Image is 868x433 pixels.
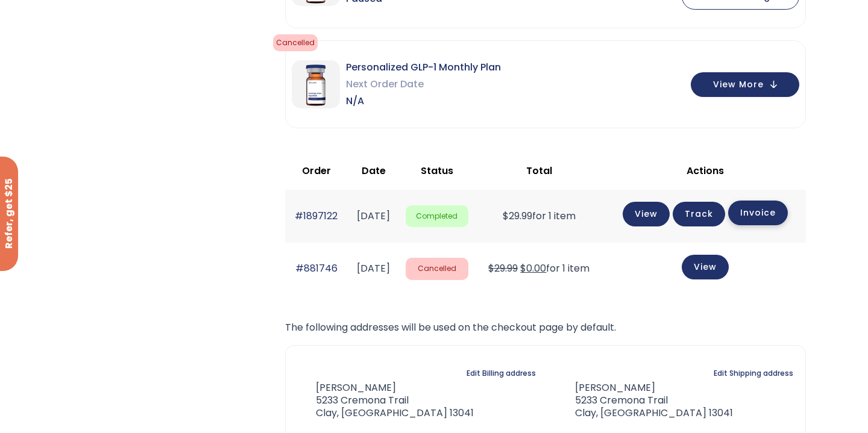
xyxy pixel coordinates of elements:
a: View [623,202,670,226]
span: Cancelled [406,258,468,280]
a: #1897122 [295,209,338,223]
a: View [682,255,729,279]
span: Date [362,164,386,178]
del: $29.99 [488,261,518,275]
span: Total [526,164,552,178]
span: cancelled [273,34,318,51]
time: [DATE] [357,209,390,223]
a: Track [673,202,725,226]
span: 29.99 [503,209,532,223]
span: Actions [687,164,724,178]
span: Next Order Date [346,76,501,93]
a: #881746 [295,261,338,275]
td: for 1 item [474,243,604,295]
span: N/A [346,93,501,110]
a: Invoice [728,201,788,225]
span: Status [421,164,453,178]
address: [PERSON_NAME] 5233 Cremona Trail Clay, [GEOGRAPHIC_DATA] 13041 [298,382,474,419]
button: View More [691,72,799,97]
a: Edit Billing address [467,365,536,382]
td: for 1 item [474,190,604,242]
a: Edit Shipping address [714,365,793,382]
address: [PERSON_NAME] 5233 Cremona Trail Clay, [GEOGRAPHIC_DATA] 13041 [556,382,733,419]
span: Completed [406,205,468,228]
span: $ [503,209,509,223]
span: $ [520,261,526,275]
img: Personalized GLP-1 Monthly Plan [292,60,340,108]
span: Order [302,164,331,178]
span: View More [713,81,764,89]
span: 0.00 [520,261,546,275]
span: Personalized GLP-1 Monthly Plan [346,59,501,76]
p: The following addresses will be used on the checkout page by default. [285,319,806,336]
time: [DATE] [357,261,390,275]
